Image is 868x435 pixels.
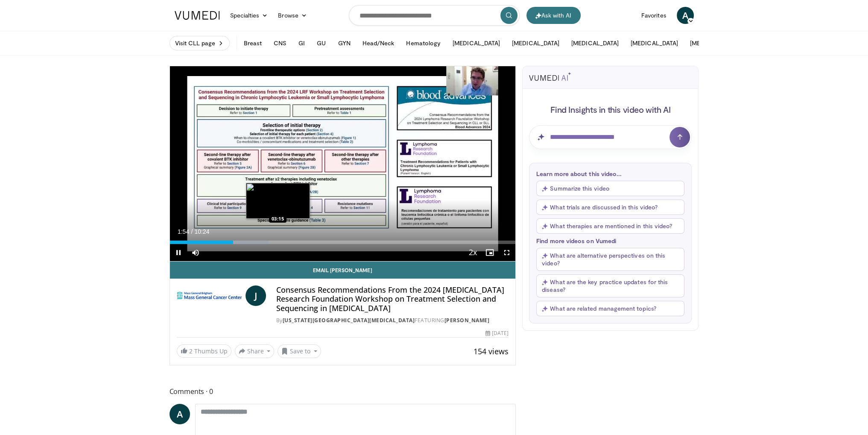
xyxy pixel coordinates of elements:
[276,285,509,313] h4: Consensus Recommendations From the 2024 [MEDICAL_DATA] Research Foundation Workshop on Treatment ...
[194,228,209,235] span: 10:24
[529,104,692,115] h4: Find Insights in this video with AI
[276,317,509,324] div: By FEATURING
[536,274,684,297] button: What are the key practice updates for this disease?
[333,35,355,52] button: GYN
[536,181,684,196] button: Summarize this video
[177,344,231,358] a: 2 Thumbs Up
[225,7,273,24] a: Specialties
[293,35,310,52] button: GI
[278,344,321,358] button: Save to
[444,317,490,324] a: [PERSON_NAME]
[191,228,193,235] span: /
[170,386,516,397] span: Comments 0
[498,244,515,261] button: Fullscreen
[636,7,672,24] a: Favorites
[170,244,187,261] button: Pause
[536,237,684,244] p: Find more videos on Vumedi
[526,7,581,24] button: Ask with AI
[536,200,684,215] button: What trials are discussed in this video?
[529,125,692,149] input: Question for AI
[189,347,193,355] span: 2
[685,35,742,52] button: [MEDICAL_DATA]
[178,228,189,235] span: 1:54
[235,344,275,358] button: Share
[481,244,498,261] button: Enable picture-in-picture mode
[246,183,310,219] img: image.jpeg
[464,244,481,261] button: Playback Rate
[625,35,683,52] button: [MEDICAL_DATA]
[170,241,516,244] div: Progress Bar
[485,329,509,337] div: [DATE]
[245,285,266,306] a: J
[170,36,230,50] a: Visit CLL page
[177,285,242,306] img: Massachusetts General Hospital Cancer Center
[401,35,446,52] button: Hematology
[357,35,400,52] button: Head/Neck
[170,404,190,424] a: A
[536,248,684,271] button: What are alternative perspectives on this video?
[677,7,694,24] a: A
[170,262,516,279] a: Email [PERSON_NAME]
[269,35,292,52] button: CNS
[566,35,624,52] button: [MEDICAL_DATA]
[536,301,684,316] button: What are related management topics?
[447,35,505,52] button: [MEDICAL_DATA]
[312,35,331,52] button: GU
[536,218,684,234] button: What therapies are mentioned in this video?
[507,35,564,52] button: [MEDICAL_DATA]
[529,72,571,81] img: vumedi-ai-logo.svg
[473,346,509,356] span: 154 views
[283,317,415,324] a: [US_STATE][GEOGRAPHIC_DATA][MEDICAL_DATA]
[273,7,312,24] a: Browse
[170,66,516,262] video-js: Video Player
[349,5,520,26] input: Search topics, interventions
[187,244,204,261] button: Mute
[536,170,684,177] p: Learn more about this video...
[175,11,220,20] img: VuMedi Logo
[239,35,267,52] button: Breast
